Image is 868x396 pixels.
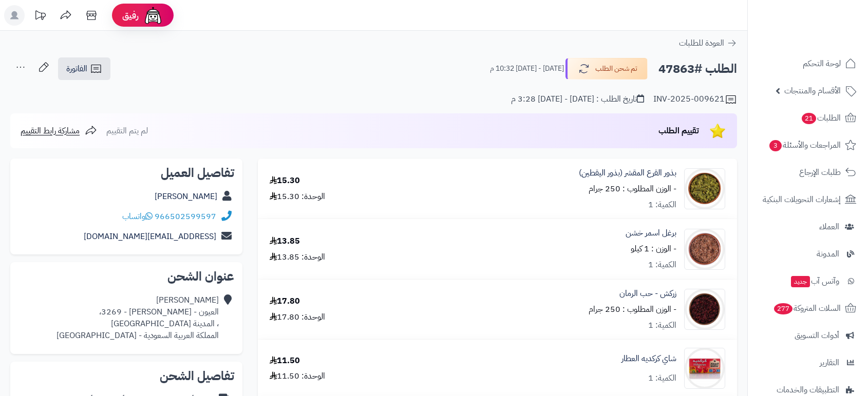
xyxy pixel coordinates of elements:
[754,133,862,157] a: المراجعات والأسئلة3
[754,350,862,375] a: التقارير
[802,113,816,124] span: 21
[565,58,648,80] button: تم شحن الطلب
[658,125,699,137] span: تقييم الطلب
[820,355,839,370] span: التقارير
[56,294,219,341] div: [PERSON_NAME] العيون - [PERSON_NAME] - 3269، ، المدينة [GEOGRAPHIC_DATA] المملكة العربية السعودية...
[21,125,97,137] a: مشاركة رابط التقييم
[270,251,325,263] div: الوحدة: 13.85
[648,259,676,271] div: الكمية: 1
[768,138,841,152] span: المراجعات والأسئلة
[817,247,839,261] span: المدونة
[773,301,841,315] span: السلات المتروكة
[155,210,216,223] a: 966502599597
[619,288,676,300] a: زركش - حب الرمان
[648,199,676,211] div: الكمية: 1
[754,160,862,185] a: طلبات الإرجاع
[106,125,148,137] span: لم يتم التقييم
[21,125,80,137] span: مشاركة رابط التقييم
[754,269,862,293] a: وآتس آبجديد
[143,5,163,26] img: ai-face.png
[122,210,153,223] a: واتساب
[784,84,841,98] span: الأقسام والمنتجات
[648,372,676,384] div: الكمية: 1
[685,168,725,209] img: 1659889724-Squash%20Seeds%20Peeled-90x90.jpg
[754,242,862,266] a: المدونة
[84,230,216,243] a: [EMAIL_ADDRESS][DOMAIN_NAME]
[801,111,841,125] span: الطلبات
[795,328,839,343] span: أدوات التسويق
[679,37,724,49] span: العودة للطلبات
[18,167,234,179] h2: تفاصيل العميل
[799,165,841,180] span: طلبات الإرجاع
[754,323,862,348] a: أدوات التسويق
[270,311,325,323] div: الوحدة: 17.80
[270,355,300,367] div: 11.50
[589,303,676,315] small: - الوزن المطلوب : 250 جرام
[819,220,839,234] span: العملاء
[511,93,644,105] div: تاريخ الطلب : [DATE] - [DATE] 3:28 م
[490,64,564,74] small: [DATE] - [DATE] 10:32 م
[685,348,725,389] img: 1735151917-Alattar%20Karkade-90x90.jpg
[155,190,217,203] a: [PERSON_NAME]
[658,58,737,80] h2: الطلب #47863
[579,167,676,179] a: بذور القرع المقشر (بذور اليقطين)
[679,37,737,49] a: العودة للطلبات
[270,235,300,247] div: 13.85
[798,26,858,48] img: logo-2.png
[653,93,737,106] div: INV-2025-009621
[18,370,234,382] h2: تفاصيل الشحن
[754,214,862,239] a: العملاء
[685,229,725,270] img: 1660066780-Bulgur%20Brown%20-%20Large%20Grains-90x90.jpg
[270,370,325,382] div: الوحدة: 11.50
[648,320,676,331] div: الكمية: 1
[58,57,110,80] a: الفاتورة
[589,183,676,195] small: - الوزن المطلوب : 250 جرام
[774,303,792,314] span: 277
[763,192,841,207] span: إشعارات التحويلات البنكية
[631,243,676,255] small: - الوزن : 1 كيلو
[769,140,782,151] span: 3
[754,106,862,130] a: الطلبات21
[626,227,676,239] a: برغل اسمر خشن
[791,276,810,287] span: جديد
[754,51,862,76] a: لوحة التحكم
[803,56,841,71] span: لوحة التحكم
[270,191,325,203] div: الوحدة: 15.30
[122,9,139,22] span: رفيق
[18,270,234,283] h2: عنوان الشحن
[66,63,87,75] span: الفاتورة
[790,274,839,288] span: وآتس آب
[685,289,725,330] img: 1715024181-Dried%20Pomegranate%20Seeds-90x90.jpg
[621,353,676,365] a: شاي كركديه العطار
[754,187,862,212] a: إشعارات التحويلات البنكية
[270,295,300,307] div: 17.80
[270,175,300,187] div: 15.30
[754,296,862,321] a: السلات المتروكة277
[27,5,53,28] a: تحديثات المنصة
